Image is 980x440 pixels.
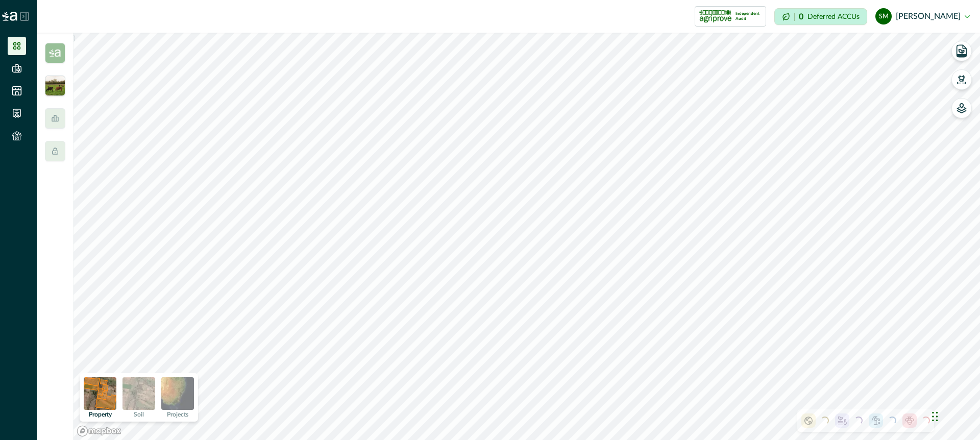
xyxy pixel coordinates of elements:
p: Soil [134,411,144,418]
p: Property [89,411,112,418]
img: Logo [2,12,17,21]
button: steve le moenic[PERSON_NAME] [875,4,970,29]
img: certification logo [699,8,731,25]
div: Drag [932,401,938,432]
p: Projects [167,411,188,418]
iframe: Chat Widget [929,391,980,440]
img: projects preview [161,377,194,410]
p: Deferred ACCUs [807,13,860,20]
button: certification logoIndependent Audit [695,6,766,27]
img: insight_carbon-39e2b7a3.png [45,43,65,63]
p: Independent Audit [736,11,762,21]
canvas: Map [73,33,980,440]
img: insight_readygraze-175b0a17.jpg [45,76,65,96]
p: 0 [799,13,803,21]
img: property preview [84,377,116,410]
a: Mapbox logo [77,425,121,437]
img: soil preview [122,377,155,410]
